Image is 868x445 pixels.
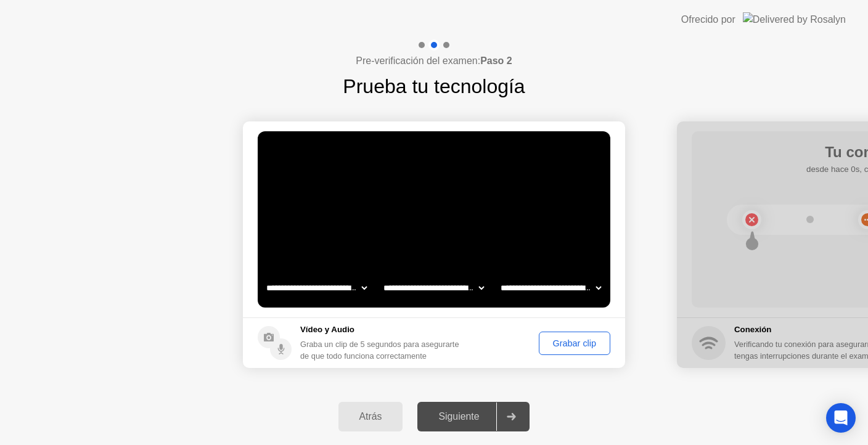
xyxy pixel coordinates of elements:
[343,71,525,101] h1: Prueba tu tecnología
[826,403,856,433] div: Open Intercom Messenger
[421,411,496,422] div: Siguiente
[543,338,606,348] div: Grabar clip
[381,276,486,300] select: Available speakers
[356,54,512,68] h4: Pre-verificación del examen:
[417,402,530,431] button: Siguiente
[681,12,735,27] div: Ofrecido por
[342,411,399,422] div: Atrás
[498,276,604,300] select: Available microphones
[480,55,512,66] b: Paso 2
[338,402,403,431] button: Atrás
[264,276,369,300] select: Available cameras
[300,338,465,362] div: Graba un clip de 5 segundos para asegurarte de que todo funciona correctamente
[539,332,610,355] button: Grabar clip
[743,12,846,27] img: Delivered by Rosalyn
[300,324,465,336] h5: Vídeo y Audio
